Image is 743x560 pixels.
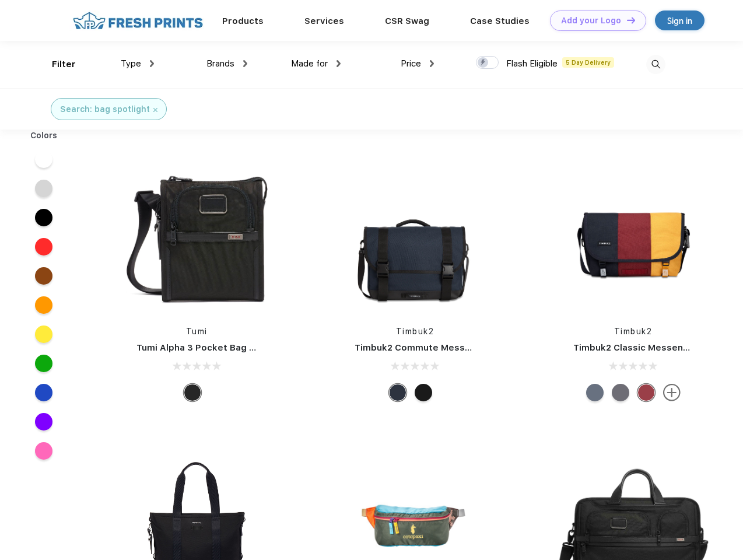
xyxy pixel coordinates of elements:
a: Sign in [655,10,705,30]
a: Timbuk2 [396,327,434,336]
a: Tumi [186,327,208,336]
div: Search: bag spotlight [60,103,150,116]
div: Eco Army Pop [612,384,629,401]
img: dropdown.png [430,60,434,67]
img: func=resize&h=266 [556,159,711,314]
div: Eco Black [415,384,432,401]
img: func=resize&h=266 [119,159,274,314]
span: 5 Day Delivery [562,57,614,68]
img: dropdown.png [337,60,341,67]
div: Eco Bookish [637,384,655,401]
img: filter_cancel.svg [153,108,157,112]
div: Eco Lightbeam [586,384,604,401]
a: Timbuk2 Commute Messenger Bag [355,342,511,353]
span: Flash Eligible [506,58,558,69]
span: Price [401,58,421,69]
span: Made for [291,58,328,69]
img: dropdown.png [150,60,154,67]
img: fo%20logo%202.webp [69,10,206,31]
img: DT [627,17,635,23]
div: Eco Nautical [389,384,406,401]
div: Black [184,384,201,401]
a: Timbuk2 Classic Messenger Bag [573,342,718,353]
span: Type [121,58,141,69]
img: dropdown.png [243,60,247,67]
img: more.svg [663,384,681,401]
a: Products [222,16,264,26]
img: func=resize&h=266 [337,159,492,314]
div: Filter [52,58,76,71]
img: desktop_search.svg [646,55,665,74]
div: Sign in [667,14,692,27]
div: Colors [22,129,66,142]
a: Timbuk2 [614,327,653,336]
span: Brands [206,58,234,69]
a: Tumi Alpha 3 Pocket Bag Small [136,342,273,353]
div: Add your Logo [561,16,621,26]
